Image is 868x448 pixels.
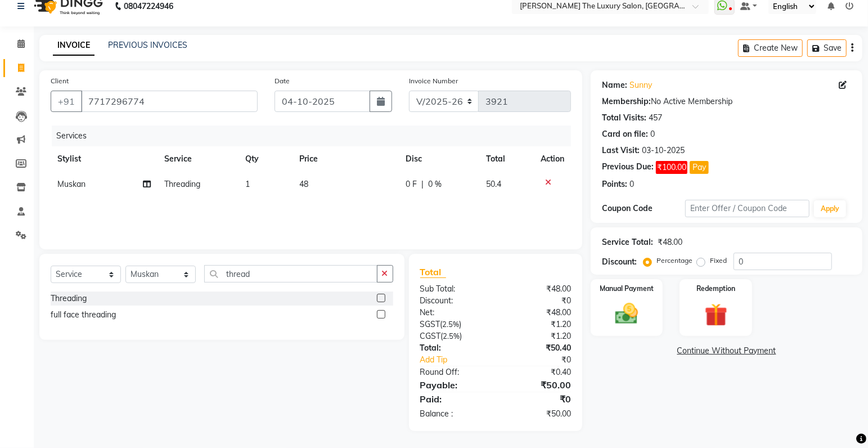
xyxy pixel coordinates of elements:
[534,146,571,172] th: Action
[406,178,417,190] span: 0 F
[656,161,687,174] span: ₹100.00
[608,301,645,327] img: _cash.svg
[642,145,685,156] div: 03-10-2025
[602,128,648,140] div: Card on file:
[496,392,579,406] div: ₹0
[649,112,662,124] div: 457
[600,284,654,294] label: Manual Payment
[428,178,442,190] span: 0 %
[690,161,709,174] button: Pay
[239,146,293,172] th: Qty
[658,236,682,248] div: ₹48.00
[412,392,496,406] div: Paid:
[420,331,441,341] span: CGST
[602,178,627,190] div: Points:
[602,96,651,107] div: Membership:
[412,408,496,420] div: Balance :
[629,79,652,91] a: Sunny
[51,146,158,172] th: Stylist
[487,179,502,189] span: 50.4
[602,79,627,91] div: Name:
[510,354,579,366] div: ₹0
[696,284,735,294] label: Redemption
[602,203,685,214] div: Coupon Code
[412,307,496,319] div: Net:
[412,295,496,307] div: Discount:
[412,354,510,366] a: Add Tip
[496,378,579,392] div: ₹50.00
[57,179,86,189] span: Muskan
[738,39,803,57] button: Create New
[299,179,308,189] span: 48
[496,295,579,307] div: ₹0
[496,342,579,354] div: ₹50.40
[602,145,640,156] div: Last Visit:
[496,283,579,295] div: ₹48.00
[496,366,579,378] div: ₹0.40
[807,39,847,57] button: Save
[421,178,424,190] span: |
[602,112,646,124] div: Total Visits:
[51,91,82,112] button: +91
[443,320,460,329] span: 2.5%
[51,309,116,321] div: full face threading
[496,319,579,330] div: ₹1.20
[108,40,187,50] a: PREVIOUS INVOICES
[420,266,446,278] span: Total
[81,91,258,112] input: Search by Name/Mobile/Email/Code
[53,35,95,56] a: INVOICE
[51,76,69,86] label: Client
[602,161,654,174] div: Previous Due:
[158,146,239,172] th: Service
[164,179,200,189] span: Threading
[51,293,87,304] div: Threading
[814,200,846,217] button: Apply
[685,200,809,217] input: Enter Offer / Coupon Code
[602,236,653,248] div: Service Total:
[412,319,496,330] div: ( )
[420,319,440,329] span: SGST
[204,265,377,283] input: Search or Scan
[52,126,579,146] div: Services
[412,366,496,378] div: Round Off:
[412,283,496,295] div: Sub Total:
[443,331,460,341] span: 2.5%
[409,76,458,86] label: Invoice Number
[496,330,579,342] div: ₹1.20
[656,256,692,266] label: Percentage
[698,301,735,329] img: _gift.svg
[496,307,579,319] div: ₹48.00
[602,256,637,268] div: Discount:
[602,96,851,107] div: No Active Membership
[629,178,634,190] div: 0
[412,342,496,354] div: Total:
[412,330,496,342] div: ( )
[412,378,496,392] div: Payable:
[275,76,290,86] label: Date
[650,128,655,140] div: 0
[399,146,479,172] th: Disc
[293,146,399,172] th: Price
[480,146,534,172] th: Total
[245,179,250,189] span: 1
[710,256,727,266] label: Fixed
[593,345,860,357] a: Continue Without Payment
[496,408,579,420] div: ₹50.00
